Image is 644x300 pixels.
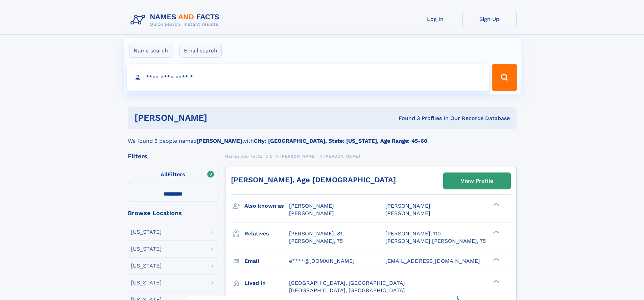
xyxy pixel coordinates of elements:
[461,173,493,189] div: View Profile
[408,11,462,27] a: Log In
[128,153,218,159] div: Filters
[244,277,289,289] h3: Lived in
[244,228,289,239] h3: Relatives
[492,64,517,91] button: Search Button
[244,255,289,267] h3: Email
[270,154,273,159] span: C
[254,138,427,144] b: City: [GEOGRAPHIC_DATA], State: [US_STATE], Age Range: 45-60
[127,64,489,91] input: search input
[129,44,172,58] label: Name search
[128,11,225,29] img: Logo Names and Facts
[231,176,396,184] a: [PERSON_NAME], Age [DEMOGRAPHIC_DATA]
[131,229,162,235] div: [US_STATE]
[289,287,405,294] span: [GEOGRAPHIC_DATA], [GEOGRAPHIC_DATA]
[180,44,222,58] label: Email search
[128,129,517,145] div: We found 3 people named with .
[444,173,510,189] a: View Profile
[197,138,242,144] b: [PERSON_NAME]
[244,200,289,212] h3: Also known as
[303,115,510,122] div: Found 3 Profiles In Our Records Database
[289,230,342,237] a: [PERSON_NAME], 81
[289,280,405,286] span: [GEOGRAPHIC_DATA], [GEOGRAPHIC_DATA]
[161,171,168,178] span: All
[324,154,360,159] span: [PERSON_NAME]
[385,230,441,237] a: [PERSON_NAME], 110
[492,257,500,261] div: ❯
[385,237,486,245] a: [PERSON_NAME] [PERSON_NAME], 75
[385,210,430,216] span: [PERSON_NAME]
[131,280,162,285] div: [US_STATE]
[492,230,500,234] div: ❯
[280,154,316,159] span: [PERSON_NAME]
[135,114,303,122] h1: [PERSON_NAME]
[131,263,162,269] div: [US_STATE]
[385,258,480,264] span: [EMAIL_ADDRESS][DOMAIN_NAME]
[289,237,343,245] a: [PERSON_NAME], 75
[492,202,500,207] div: ❯
[385,203,430,209] span: [PERSON_NAME]
[492,279,500,283] div: ❯
[225,152,262,160] a: Names and Facts
[289,203,334,209] span: [PERSON_NAME]
[128,167,218,183] label: Filters
[280,152,316,160] a: [PERSON_NAME]
[289,210,334,216] span: [PERSON_NAME]
[270,152,273,160] a: C
[128,210,218,216] div: Browse Locations
[462,11,517,27] a: Sign Up
[131,246,162,252] div: [US_STATE]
